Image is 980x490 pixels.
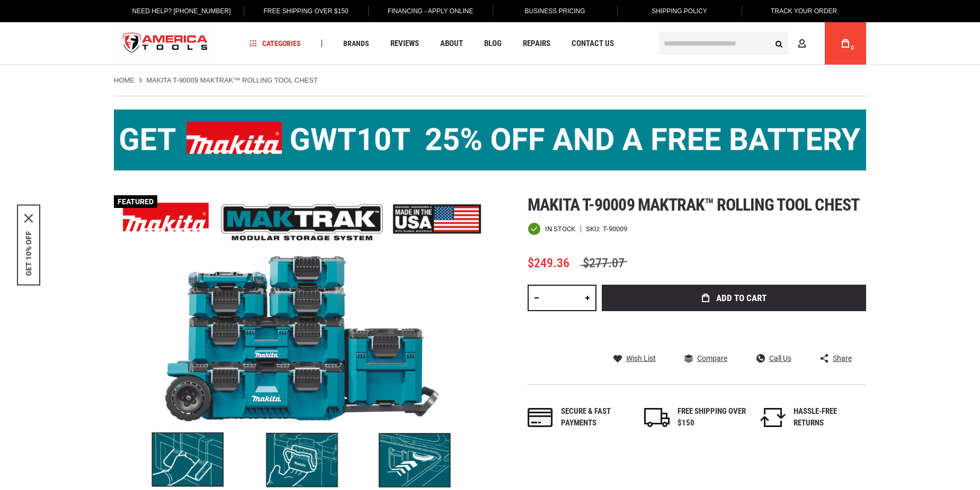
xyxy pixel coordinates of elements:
[769,33,789,53] button: Search
[245,37,306,51] a: Categories
[600,314,868,345] iframe: Secure express checkout frame
[338,37,374,51] a: Brands
[518,37,555,51] a: Repairs
[697,355,727,362] span: Compare
[716,294,767,303] span: Add to Cart
[24,214,33,223] svg: close icon
[114,76,135,85] a: Home
[835,22,856,65] a: 0
[435,37,468,51] a: About
[613,353,656,363] a: Wish List
[250,40,301,47] span: Categories
[626,355,656,362] span: Wish List
[561,406,630,429] div: Secure & fast payments
[644,408,670,427] img: shipping
[567,37,619,51] a: Contact Us
[114,24,217,63] img: America Tools
[678,406,746,429] div: FREE SHIPPING OVER $150
[484,40,502,48] span: Blog
[479,37,506,51] a: Blog
[652,7,707,15] span: Shipping Policy
[528,222,575,235] div: Availability
[146,76,318,84] strong: MAKITA T-90009 MAKTRAK™ ROLLING TOOL CHEST
[528,408,553,427] img: payments
[114,24,217,63] a: store logo
[528,256,569,270] span: $249.36
[831,457,980,490] iframe: LiveChat chat widget
[24,214,33,223] button: Close
[440,40,463,48] span: About
[343,40,369,47] span: Brands
[528,195,859,215] span: Makita t-90009 maktrak™ rolling tool chest
[851,45,854,51] span: 0
[602,285,866,311] button: Add to Cart
[769,355,791,362] span: Call Us
[603,225,627,232] div: T-90009
[545,225,575,232] span: In stock
[386,37,424,51] a: Reviews
[523,40,550,48] span: Repairs
[794,406,862,429] div: HASSLE-FREE RETURNS
[572,40,614,48] span: Contact Us
[580,256,627,270] span: $277.07
[833,355,852,362] span: Share
[114,110,866,170] img: BOGO: Buy the Makita® XGT IMpact Wrench (GWT10T), get the BL4040 4ah Battery FREE!
[684,353,727,363] a: Compare
[24,231,33,276] button: GET 10% OFF
[760,408,786,427] img: returns
[756,353,791,363] a: Call Us
[390,40,419,48] span: Reviews
[586,225,603,232] strong: SKU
